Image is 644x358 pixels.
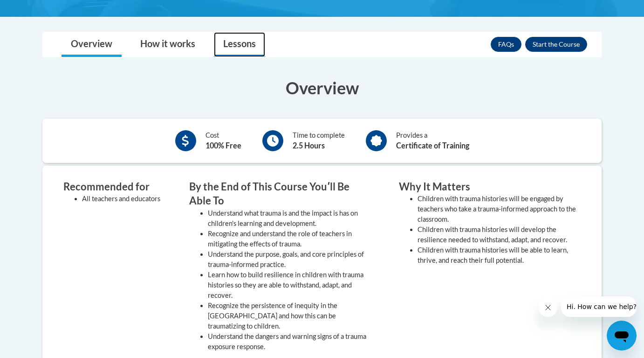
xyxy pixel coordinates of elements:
h3: By the End of This Course Youʹll Be Able To [189,180,371,209]
h3: Overview [42,76,602,99]
li: Children with trauma histories will develop the resilience needed to withstand, adapt, and recover. [418,225,581,245]
li: Understand what trauma is and the impact is has on children's learning and development. [208,208,371,229]
div: Cost [206,130,241,151]
li: Understand the purpose, goals, and core principles of trauma-informed practice. [208,249,371,270]
iframe: Button to launch messaging window [607,321,637,351]
a: Lessons [214,32,265,57]
div: Provides a [396,130,469,151]
a: FAQs [491,37,521,52]
div: Time to complete [293,130,345,151]
b: Certificate of Training [396,141,469,150]
li: Recognize and understand the role of teachers in mitigating the effects of trauma. [208,229,371,249]
button: Enroll [525,37,587,52]
iframe: Close message [539,298,557,317]
li: Learn how to build resilience in children with trauma histories so they are able to withstand, ad... [208,270,371,301]
b: 2.5 Hours [293,141,325,150]
li: Recognize the persistence of inequity in the [GEOGRAPHIC_DATA] and how this can be traumatizing t... [208,301,371,331]
li: Children with trauma histories will be engaged by teachers who take a trauma-informed approach to... [418,194,581,225]
b: 100% Free [206,141,241,150]
a: Overview [62,32,122,57]
li: Children with trauma histories will be able to learn, thrive, and reach their full potential. [418,245,581,266]
li: All teachers and educators [82,194,161,204]
a: How it works [131,32,205,57]
iframe: Message from company [561,296,637,317]
h3: Recommended for [63,180,161,194]
li: Understand the dangers and warning signs of a trauma exposure response. [208,331,371,352]
h3: Why It Matters [399,180,581,194]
